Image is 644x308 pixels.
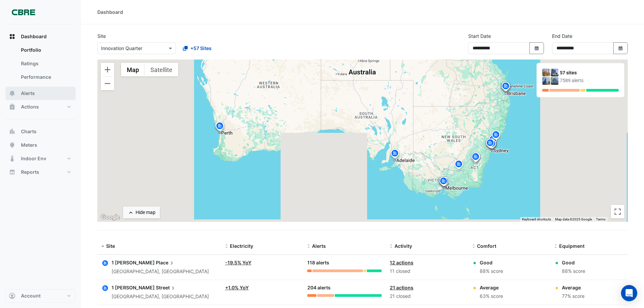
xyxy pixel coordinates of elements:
app-icon: Meters [9,142,16,148]
span: Place [156,259,175,266]
button: Charts [5,125,76,138]
button: Hide map [123,207,160,218]
button: Zoom in [101,63,114,76]
span: Alerts [21,90,35,97]
a: +1.0% YoY [225,285,249,290]
app-icon: Indoor Env [9,155,16,162]
div: 57 sites [560,69,619,76]
img: site-pin.svg [487,135,498,146]
app-icon: Dashboard [9,33,16,40]
a: 12 actions [390,260,413,265]
span: Comfort [477,243,496,249]
button: Meters [5,138,76,152]
img: 10 Shelley Street [551,77,558,85]
button: Keyboard shortcuts [522,217,551,222]
app-icon: Actions [9,103,16,110]
button: +57 Sites [178,42,216,54]
button: Actions [5,100,76,114]
div: Dashboard [97,8,123,16]
img: 10 Franklin Street (GPO Exchange) [542,77,550,85]
span: 1 [PERSON_NAME] [112,285,155,290]
img: site-pin.svg [215,122,226,134]
img: site-pin.svg [485,138,496,150]
button: Alerts [5,87,76,100]
div: [GEOGRAPHIC_DATA], [GEOGRAPHIC_DATA] [112,268,209,276]
img: site-pin.svg [214,121,225,133]
img: site-pin.svg [453,159,464,171]
button: Reports [5,165,76,179]
img: site-pin.svg [214,121,225,133]
span: Indoor Env [21,155,46,162]
div: 88% score [562,267,585,275]
div: 11 closed [390,267,464,275]
img: Google [99,213,121,222]
label: Start Date [468,32,491,40]
div: [GEOGRAPHIC_DATA], [GEOGRAPHIC_DATA] [112,293,209,301]
span: Dashboard [21,33,47,40]
span: Street [156,284,176,291]
span: Actions [21,103,39,110]
div: 63% score [480,292,503,300]
button: Show satellite imagery [145,63,178,76]
div: Good [562,259,585,266]
app-icon: Alerts [9,90,16,97]
a: Performance [16,70,76,84]
a: Portfolio [16,43,76,57]
div: Open Intercom Messenger [621,285,637,301]
span: Charts [21,128,37,135]
button: Indoor Env [5,152,76,165]
div: Average [480,284,503,291]
label: End Date [552,32,572,40]
div: 21 closed [390,292,464,300]
span: Account [21,292,41,299]
div: 7589 alerts [560,77,619,84]
span: 1 [PERSON_NAME] [112,260,155,265]
span: Equipment [559,243,585,249]
button: Zoom out [101,77,114,90]
span: Reports [21,169,39,175]
img: site-pin.svg [500,81,511,93]
div: Dashboard [5,43,76,87]
a: Terms (opens in new tab) [596,217,605,221]
a: Ratings [16,57,76,70]
div: 77% score [562,292,585,300]
img: site-pin.svg [491,130,501,142]
button: Dashboard [5,30,76,43]
img: site-pin.svg [438,176,449,188]
div: Good [480,259,503,266]
span: Map data ©2025 Google [555,217,592,221]
img: site-pin.svg [471,152,481,164]
button: Account [5,289,76,303]
div: 204 alerts [307,284,382,292]
span: Alerts [312,243,326,249]
button: Show street map [121,63,145,76]
button: Toggle fullscreen view [611,205,624,218]
img: site-pin.svg [486,139,497,150]
div: Hide map [136,209,156,216]
img: 1 Shelley Street [551,69,558,76]
img: site-pin.svg [470,152,481,164]
img: site-pin.svg [470,153,481,165]
img: site-pin.svg [491,130,502,142]
fa-icon: Select Date [534,45,540,51]
div: 118 alerts [307,259,382,267]
img: 1 Martin Place [542,69,550,76]
span: +57 Sites [190,45,212,52]
img: site-pin.svg [389,148,400,160]
a: -19.5% YoY [225,260,252,265]
span: Meters [21,142,37,148]
img: site-pin.svg [439,176,450,188]
fa-icon: Select Date [618,45,624,51]
a: 21 actions [390,285,413,290]
a: Open this area in Google Maps (opens a new window) [99,213,121,222]
div: 88% score [480,267,503,275]
span: Activity [395,243,412,249]
app-icon: Charts [9,128,16,135]
span: Site [106,243,115,249]
span: Electricity [230,243,253,249]
label: Site [97,32,106,40]
img: Company Logo [8,5,39,19]
img: site-pin.svg [485,138,496,150]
